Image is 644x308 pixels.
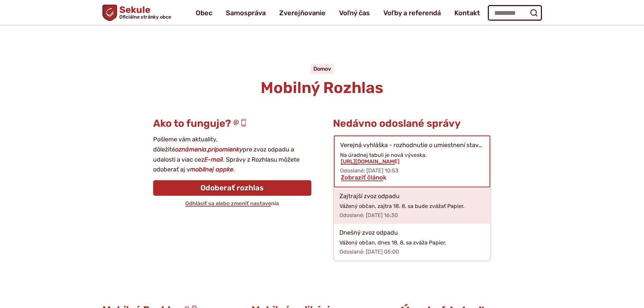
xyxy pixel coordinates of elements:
p: Odoslané: [DATE] 16:30 [339,212,485,218]
div: Vážený občan, zajtra 18. 8. sa bude zvážať Papier. [339,203,485,209]
p: Pošleme vám aktuality, dôležité , pre zvoz odpadu a udalosti a viac cez . Správy z Rozhlasu môžet... [153,135,311,175]
a: Zverejňovanie [279,3,326,22]
h3: Nedávno odoslané správy [333,118,491,129]
strong: oznámenia [175,146,207,153]
a: Logo Sekule, prejsť na domovskú stránku. [102,5,171,21]
p: Dnešný zvoz odpadu [339,229,398,237]
div: Na úradnej tabuli je nová výveska. [340,152,484,165]
a: Voľný čas [339,3,370,22]
a: Samospráva [226,3,266,22]
span: Sekule [117,5,171,20]
strong: pripomienky [208,146,243,153]
a: Domov [313,66,331,72]
p: Verejná vyhláška - rozhodnutie o umiestnení stav… [340,142,482,149]
a: Kontakt [454,3,480,22]
p: Odoslané: [DATE] 05:00 [339,248,485,255]
span: Oficiálne stránky obce [119,15,171,19]
a: Zobraziť článok [340,174,387,181]
a: Obec [196,3,212,22]
p: Odoslané: [DATE] 10:53 [340,167,484,174]
div: Vážený občan, dnes 18. 8. sa zváža Papier. [339,239,485,246]
a: Odoberať rozhlas [153,180,311,196]
a: Voľby a referendá [383,3,441,22]
a: Odhlásiť sa alebo zmeniť nastavenia [185,200,280,207]
h3: Ako to funguje? [153,118,311,129]
a: [URL][DOMAIN_NAME] [340,158,400,165]
img: Prejsť na domovskú stránku [102,5,117,21]
p: Zajtrajší zvoz odpadu [339,193,400,200]
span: Mobilný Rozhlas [261,78,383,97]
strong: E-mail [204,156,223,163]
strong: mobilnej appke [190,166,233,173]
